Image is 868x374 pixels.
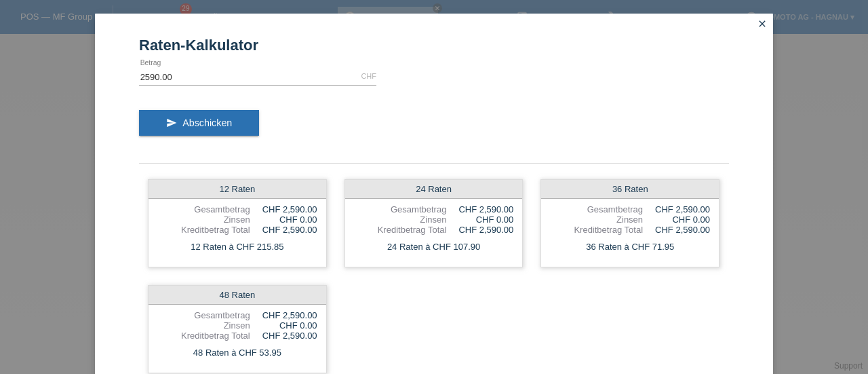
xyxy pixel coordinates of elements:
div: 36 Raten [541,180,719,199]
div: Kreditbetrag Total [550,225,643,235]
div: CHF 2,590.00 [446,225,513,235]
a: close [753,17,771,33]
div: CHF 0.00 [250,320,317,331]
div: 12 Raten [149,180,326,199]
button: send Abschicken [139,110,259,136]
div: Gesamtbetrag [354,204,447,214]
div: CHF 2,590.00 [250,204,317,214]
div: Zinsen [157,320,250,331]
div: CHF 2,590.00 [250,225,317,235]
div: CHF 2,590.00 [643,225,710,235]
div: Zinsen [550,214,643,225]
i: send [166,117,177,128]
div: CHF 0.00 [446,214,513,225]
i: close [757,18,768,29]
div: Gesamtbetrag [550,204,643,214]
div: Zinsen [157,214,250,225]
h1: Raten-Kalkulator [139,37,729,54]
div: CHF [361,72,376,80]
div: Kreditbetrag Total [354,225,447,235]
div: 36 Raten à CHF 71.95 [541,238,719,256]
div: 12 Raten à CHF 215.85 [149,238,326,256]
span: Abschicken [182,117,232,128]
div: 24 Raten à CHF 107.90 [345,238,523,256]
div: 48 Raten à CHF 53.95 [149,344,326,362]
div: CHF 2,590.00 [250,310,317,320]
div: Kreditbetrag Total [157,225,250,235]
div: 48 Raten [149,286,326,305]
div: 24 Raten [345,180,523,199]
div: CHF 2,590.00 [446,204,513,214]
div: CHF 2,590.00 [250,331,317,341]
div: CHF 0.00 [250,214,317,225]
div: Zinsen [354,214,447,225]
div: Kreditbetrag Total [157,331,250,341]
div: CHF 0.00 [643,214,710,225]
div: Gesamtbetrag [157,204,250,214]
div: CHF 2,590.00 [643,204,710,214]
div: Gesamtbetrag [157,310,250,320]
